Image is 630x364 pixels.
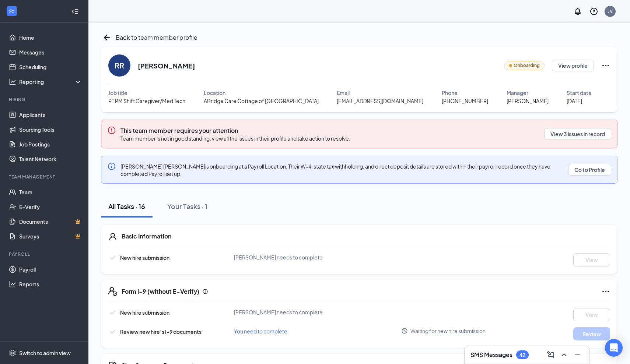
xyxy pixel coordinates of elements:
button: View profile [552,60,594,71]
div: Hiring [9,96,81,103]
div: JV [608,8,613,14]
h5: Form I-9 (without E-Verify) [122,287,199,296]
button: View [573,253,610,266]
svg: Ellipses [601,287,610,296]
span: Location [204,89,225,97]
button: Go to Profile [568,164,611,176]
div: RR [115,60,124,71]
div: Open Intercom Messenger [605,339,623,357]
button: View 3 issues in record [544,128,611,140]
a: Applicants [19,107,82,122]
a: Sourcing Tools [19,122,82,137]
button: ComposeMessage [545,349,557,361]
span: Job title [108,89,127,97]
span: Back to team member profile [116,33,197,42]
button: Minimize [571,349,583,361]
a: Talent Network [19,152,82,166]
svg: Checkmark [108,327,117,336]
button: ChevronUp [558,349,570,361]
span: Manager [507,89,528,97]
a: ArrowLeftNewBack to team member profile [101,32,197,43]
span: Waiting for new hire submission [410,327,486,335]
span: [PHONE_NUMBER] [442,97,488,105]
h3: SMS Messages [470,351,512,359]
h2: [PERSON_NAME] [138,61,195,70]
svg: Checkmark [108,253,117,262]
a: Scheduling [19,60,82,74]
span: You need to complete [234,328,287,335]
svg: Analysis [9,78,16,85]
svg: Info [202,289,208,294]
a: Team [19,185,82,199]
div: Team Management [9,174,81,180]
svg: Ellipses [601,61,610,70]
span: Review new hire’s I-9 documents [120,328,202,335]
svg: Checkmark [108,308,117,317]
span: [PERSON_NAME] [PERSON_NAME] is onboarding at a Payroll Location. Their W-4, state tax withholding... [120,163,550,177]
span: [PERSON_NAME] needs to complete [234,309,323,315]
span: [PERSON_NAME] [507,97,549,105]
a: E-Verify [19,199,82,214]
svg: FormI9EVerifyIcon [108,287,117,296]
svg: User [108,232,117,241]
svg: Notifications [573,7,582,16]
span: Phone [442,89,458,97]
a: Home [19,30,82,45]
span: PT PM Shift Caregiver/Med Tech [108,97,185,105]
svg: WorkstreamLogo [8,7,15,15]
span: Email [337,89,350,97]
div: Switch to admin view [19,349,71,357]
a: Payroll [19,262,82,277]
button: Review [573,327,610,340]
svg: Error [107,126,116,135]
a: DocumentsCrown [19,214,82,229]
button: View [573,308,610,321]
svg: Settings [9,349,16,357]
span: ABridge Care Cottage of [GEOGRAPHIC_DATA] [204,97,319,105]
div: Your Tasks · 1 [167,202,207,211]
a: Reports [19,277,82,291]
span: [DATE] [567,97,582,105]
svg: Info [107,162,116,171]
a: SurveysCrown [19,229,82,244]
svg: Blocked [401,328,408,334]
span: New hire submission [120,309,169,316]
a: Job Postings [19,137,82,152]
div: 42 [519,352,525,358]
span: Onboarding [514,62,540,69]
span: [PERSON_NAME] needs to complete [234,254,323,261]
div: Reporting [19,78,83,85]
svg: Minimize [573,350,582,359]
span: [EMAIL_ADDRESS][DOMAIN_NAME] [337,97,423,105]
h3: This team member requires your attention [120,127,350,135]
svg: Collapse [71,8,78,15]
h5: Basic Information [122,232,171,240]
span: Start date [567,89,592,97]
svg: ChevronUp [560,350,568,359]
a: Messages [19,45,82,60]
span: Team member is not in good standing, view all the issues in their profile and take action to reso... [120,135,350,142]
div: Payroll [9,251,81,257]
div: All Tasks · 16 [108,202,145,211]
svg: ArrowLeftNew [101,32,113,43]
span: New hire submission [120,254,169,261]
svg: ComposeMessage [546,350,555,359]
svg: QuestionInfo [589,7,598,16]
